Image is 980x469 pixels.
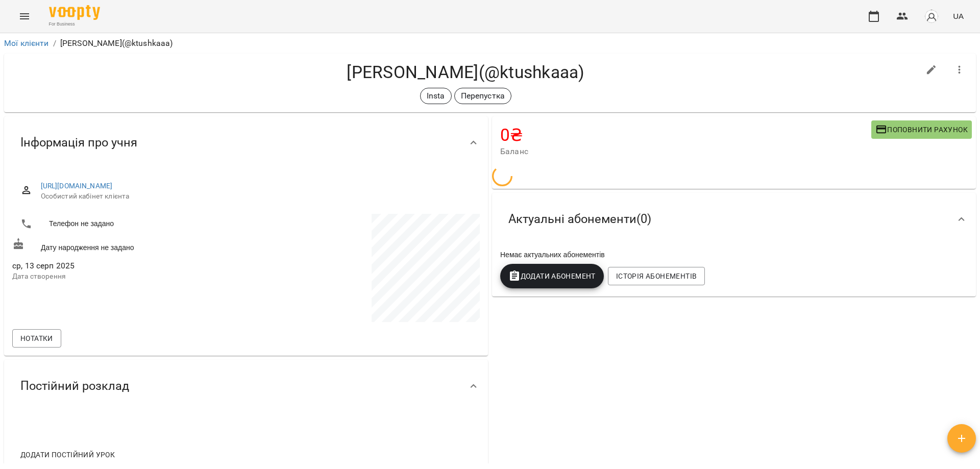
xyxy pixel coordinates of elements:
button: Додати Абонемент [500,264,604,288]
span: Інформація про учня [20,135,137,151]
button: Додати постійний урок [16,446,119,464]
span: For Business [49,21,100,28]
h4: [PERSON_NAME](@ktushkaaa) [12,62,919,83]
div: Немає актуальних абонементів [498,248,970,262]
img: avatar_s.png [924,9,939,23]
span: Постійний розклад [20,378,129,394]
span: Баланс [500,145,871,158]
div: Постійний розклад [4,360,488,412]
span: Нотатки [20,332,53,344]
div: Інформація про учня [4,116,488,169]
span: Додати постійний урок [20,449,115,461]
span: Поповнити рахунок [875,124,968,136]
p: Дата створення [12,271,244,282]
a: [URL][DOMAIN_NAME] [41,182,113,190]
span: Особистий кабінет клієнта [41,191,472,202]
span: ср, 13 серп 2025 [12,260,244,272]
button: UA [949,7,968,26]
button: Поповнити рахунок [871,120,972,139]
img: Voopty Logo [49,5,100,20]
p: [PERSON_NAME](@ktushkaaa) [60,37,173,50]
li: Телефон не задано [12,214,244,234]
span: UA [953,11,964,21]
span: Історія абонементів [616,270,697,282]
li: / [53,37,56,50]
div: Перепустка [454,88,511,104]
p: Перепустка [461,90,505,102]
nav: breadcrumb [4,37,976,50]
span: Додати Абонемент [508,270,596,282]
p: Insta [427,90,445,102]
div: Дату народження не задано [10,236,246,255]
button: Menu [12,4,37,29]
h4: 0 ₴ [500,125,871,145]
button: Історія абонементів [608,267,705,285]
span: Актуальні абонементи ( 0 ) [508,211,651,227]
div: Insta [420,88,452,104]
div: Актуальні абонементи(0) [492,193,976,245]
button: Нотатки [12,329,61,348]
a: Мої клієнти [4,38,49,48]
